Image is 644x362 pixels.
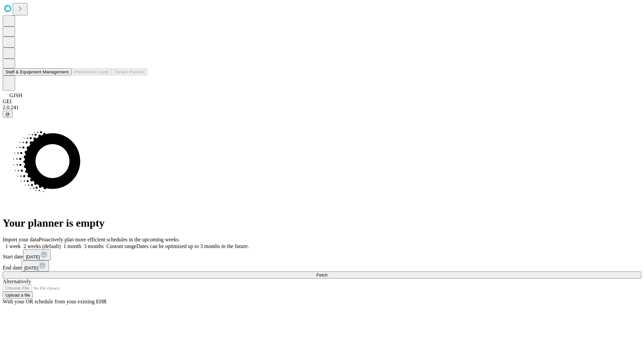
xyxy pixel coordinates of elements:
div: 2.0.241 [3,105,641,111]
span: Dates can be optimized up to 3 months in the future. [137,243,249,249]
span: 1 month [63,243,81,249]
button: Staff & Equipment Management [3,68,71,75]
h1: Your planner is empty [3,217,641,229]
button: Fetch [3,271,641,279]
span: Custom range [106,243,136,249]
div: End date [3,260,641,271]
span: [DATE] [24,265,38,270]
button: Upload a file [3,292,33,299]
button: [DATE] [23,249,51,260]
span: Import your data [3,237,39,242]
button: [DATE] [21,260,49,271]
span: GJSH [9,93,22,98]
span: 3 months [84,243,104,249]
span: @ [5,112,10,117]
div: Start date [3,249,641,260]
span: Fetch [316,273,327,278]
span: [DATE] [26,254,40,259]
span: 2 weeks (default) [23,243,61,249]
button: @ [3,111,13,118]
span: Proactively plan more efficient schedules in the upcoming weeks. [39,237,180,242]
button: Tenant Params [112,68,147,75]
span: With your OR schedule from your existing EHR [3,299,107,304]
span: Alternatively [3,279,31,284]
div: GEI [3,99,641,105]
span: 1 week [5,243,21,249]
button: Preference Cards [71,68,112,75]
